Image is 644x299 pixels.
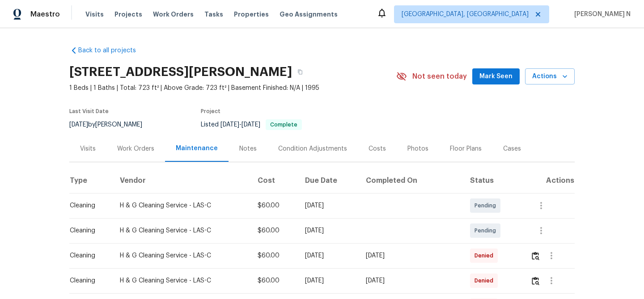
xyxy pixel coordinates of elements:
button: Review Icon [530,270,541,291]
span: Denied [475,251,497,260]
th: Completed On [359,168,463,193]
span: Mark Seen [479,71,513,82]
button: Copy Address [292,64,308,80]
img: Review Icon [532,252,539,260]
div: $60.00 [258,276,291,285]
div: $60.00 [258,251,291,260]
div: Photos [407,144,428,153]
th: Cost [250,168,298,193]
div: Cleaning [70,226,106,235]
th: Type [69,168,113,193]
div: Notes [239,144,257,153]
span: Visits [85,10,104,19]
button: Actions [525,68,575,85]
span: Geo Assignments [280,10,338,19]
div: H & G Cleaning Service - LAS-C [120,276,243,285]
span: Pending [475,201,500,210]
span: [DATE] [69,122,88,128]
span: Listed [201,122,302,128]
span: Actions [532,71,568,82]
h2: [STREET_ADDRESS][PERSON_NAME] [69,67,292,76]
span: Maestro [30,10,60,19]
th: Actions [523,168,575,193]
span: Project [201,109,220,114]
div: Floor Plans [450,144,482,153]
div: H & G Cleaning Service - LAS-C [120,251,243,260]
div: H & G Cleaning Service - LAS-C [120,226,243,235]
div: Maintenance [176,144,218,153]
span: 1 Beds | 1 Baths | Total: 723 ft² | Above Grade: 723 ft² | Basement Finished: N/A | 1995 [69,84,396,93]
div: [DATE] [305,226,352,235]
div: $60.00 [258,201,291,210]
span: Work Orders [153,10,194,19]
div: by [PERSON_NAME] [69,119,153,130]
div: Condition Adjustments [278,144,347,153]
div: Cleaning [70,251,106,260]
div: Cleaning [70,201,106,210]
span: [GEOGRAPHIC_DATA], [GEOGRAPHIC_DATA] [402,10,529,19]
span: Last Visit Date [69,109,109,114]
span: [DATE] [241,122,260,128]
th: Status [463,168,523,193]
span: - [220,122,260,128]
div: Work Orders [117,144,154,153]
div: $60.00 [258,226,291,235]
div: Visits [80,144,96,153]
span: Denied [475,276,497,285]
span: Pending [475,226,500,235]
div: Cases [503,144,521,153]
div: [DATE] [305,201,352,210]
span: Not seen today [412,72,467,81]
span: Properties [234,10,269,19]
span: Projects [114,10,142,19]
span: Tasks [204,11,223,17]
button: Review Icon [530,245,541,266]
div: [DATE] [305,276,352,285]
span: [PERSON_NAME] N [571,10,631,19]
div: H & G Cleaning Service - LAS-C [120,201,243,210]
img: Review Icon [532,277,539,285]
th: Due Date [298,168,359,193]
div: Costs [369,144,386,153]
div: [DATE] [366,251,456,260]
th: Vendor [113,168,250,193]
div: [DATE] [366,276,456,285]
a: Back to all projects [69,46,155,55]
div: [DATE] [305,251,352,260]
span: [DATE] [220,122,239,128]
span: Complete [267,122,301,127]
button: Mark Seen [472,68,520,85]
div: Cleaning [70,276,106,285]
